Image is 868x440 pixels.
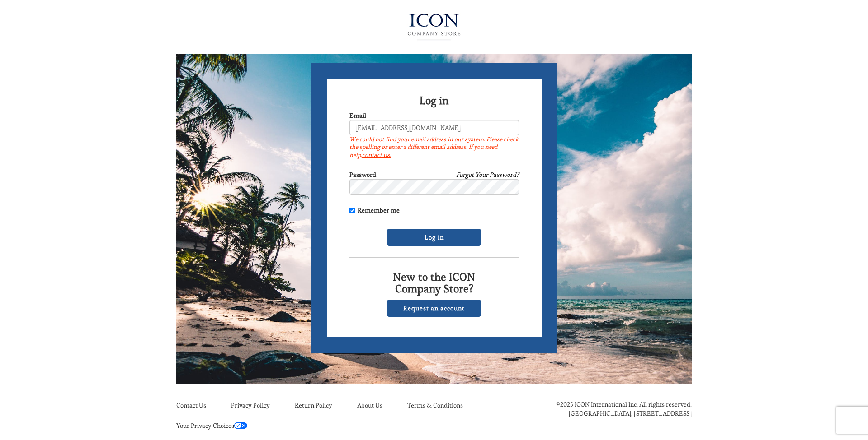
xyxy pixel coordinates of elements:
[349,271,519,295] h2: New to the ICON Company Store?
[387,229,481,246] input: Log in
[362,151,391,159] a: contact us.
[349,208,355,213] input: Remember me
[349,170,376,179] label: Password
[231,401,270,409] a: Privacy Policy
[407,401,463,409] a: Terms & Conditions
[349,135,519,159] label: We could not find your email address in our system. Please check the spelling or enter a differen...
[529,400,692,418] p: ©2025 ICON International Inc. All rights reserved. [GEOGRAPHIC_DATA], [STREET_ADDRESS]
[349,95,519,107] h2: Log in
[456,170,519,179] a: Forgot Your Password?
[349,111,366,120] label: Email
[349,206,400,215] label: Remember me
[176,401,206,409] a: Contact Us
[176,421,247,430] a: Your Privacy Choices
[295,401,332,409] a: Return Policy
[357,401,382,409] a: About Us
[387,300,481,317] a: Request an account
